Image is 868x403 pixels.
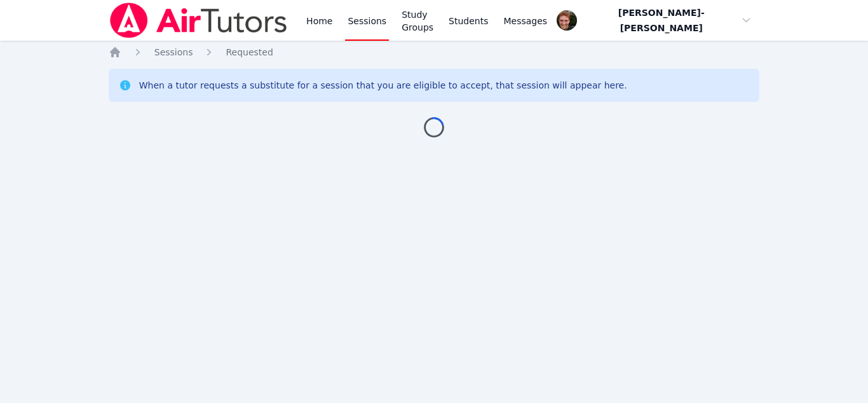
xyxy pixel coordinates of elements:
[504,15,548,27] span: Messages
[154,47,193,57] span: Sessions
[154,46,193,59] a: Sessions
[109,46,760,59] nav: Breadcrumb
[226,47,273,57] span: Requested
[139,79,627,92] div: When a tutor requests a substitute for a session that you are eligible to accept, that session wi...
[109,3,288,38] img: Air Tutors
[226,46,273,59] a: Requested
